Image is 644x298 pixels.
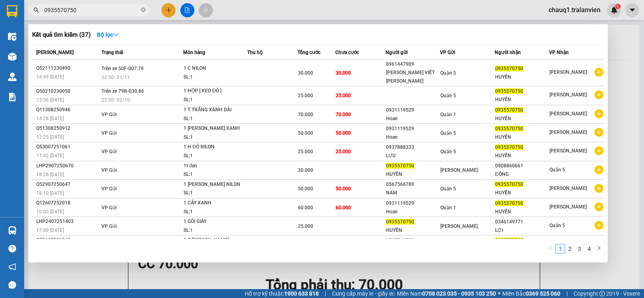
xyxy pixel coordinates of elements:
[184,170,244,179] div: SL: 1
[549,92,587,98] span: [PERSON_NAME]
[36,162,99,170] div: LHP2907250670
[594,184,603,193] span: plus-circle
[386,60,440,69] div: 0961447909
[33,7,39,13] span: search
[87,10,107,29] img: logo.jpg
[495,162,549,170] div: 0908860661
[594,165,603,174] span: plus-circle
[44,6,139,15] input: Tìm tên, số ĐT hoặc mã đơn
[495,73,549,81] div: HUYỀN
[297,50,320,55] span: Tổng cước
[386,170,440,179] div: HUYỀN
[101,112,117,117] span: VP Gửi
[495,107,523,113] span: 0935570750
[495,66,523,71] span: 0935570750
[495,208,549,216] div: HUYỀN
[101,130,117,136] span: VP Gửi
[565,244,575,254] li: 2
[298,186,313,192] span: 50.000
[298,70,313,76] span: 30.000
[495,170,549,179] div: ĐỒNG
[184,133,244,142] div: SL: 1
[298,130,313,136] span: 50.000
[10,52,29,90] b: Trà Lan Viên
[549,223,565,228] span: Quận 5
[549,69,587,75] span: [PERSON_NAME]
[184,96,244,104] div: SL: 1
[184,87,244,96] div: 1 HỘP [ KEO ĐỎ ]
[594,128,603,137] span: plus-circle
[68,38,111,48] li: (c) 2017
[594,244,604,254] li: Next Page
[549,185,587,191] span: [PERSON_NAME]
[594,146,603,155] span: plus-circle
[440,186,456,192] span: Quận 5
[597,246,601,250] span: right
[594,109,603,118] span: plus-circle
[594,202,603,211] span: plus-circle
[495,96,549,104] div: HUYỀN
[584,244,594,254] li: 4
[566,244,574,253] a: 2
[594,68,603,77] span: plus-circle
[184,199,244,208] div: 1 CÂY XANH
[184,124,244,133] div: 1 [PERSON_NAME] XANH
[546,244,555,254] li: Previous Page
[549,111,587,117] span: [PERSON_NAME]
[36,217,99,226] div: LHP2407251403
[336,186,351,192] span: 50.000
[101,205,117,210] span: VP Gửi
[386,226,440,235] div: HUYỀN
[50,12,80,92] b: Trà Lan Viên - Gửi khách hàng
[386,180,440,189] div: 0567566789
[36,134,64,140] span: 12:25 [DATE]
[101,88,144,94] span: Trên xe 79B-030.86
[555,244,565,254] li: 1
[8,245,16,252] span: question-circle
[495,200,523,206] span: 0935570750
[440,205,456,210] span: Quận 1
[495,50,521,55] span: Người nhận
[495,115,549,123] div: HUYỀN
[101,149,117,154] span: VP Gửi
[594,221,603,230] span: plus-circle
[91,28,125,41] button: Bộ lọcdown
[36,106,99,114] div: Q11308250946
[184,162,244,171] div: 1t đen
[68,31,111,37] b: [DOMAIN_NAME]
[36,172,64,177] span: 18:28 [DATE]
[36,209,64,215] span: 10:00 [DATE]
[101,223,117,229] span: VP Gửi
[594,90,603,99] span: plus-circle
[549,167,565,173] span: Quận 5
[184,236,244,245] div: 1 T [PERSON_NAME]
[386,219,414,225] span: 0935570750
[335,50,359,55] span: Chưa cước
[386,133,440,142] div: Hoan
[575,244,584,254] li: 3
[440,167,478,173] span: [PERSON_NAME]
[495,181,523,187] span: 0935570750
[386,189,440,197] div: NAM
[184,226,244,235] div: SL: 1
[101,66,144,71] span: Trên xe 50F-007.79
[36,190,64,196] span: 18:10 [DATE]
[386,115,440,123] div: Hoan
[336,112,351,117] span: 70.000
[36,153,64,158] span: 17:42 [DATE]
[141,6,146,14] span: close-circle
[8,93,17,101] img: solution-icon
[440,93,456,98] span: Quận 5
[36,64,99,73] div: Q52111230490
[36,97,64,103] span: 13:56 [DATE]
[8,52,17,61] img: warehouse-icon
[495,218,549,226] div: 0346149771
[440,223,478,229] span: [PERSON_NAME]
[183,50,205,55] span: Món hàng
[440,149,456,154] span: Quận 5
[549,129,587,135] span: [PERSON_NAME]
[298,112,313,117] span: 70.000
[585,244,594,253] a: 4
[8,263,16,271] span: notification
[36,116,64,121] span: 14:28 [DATE]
